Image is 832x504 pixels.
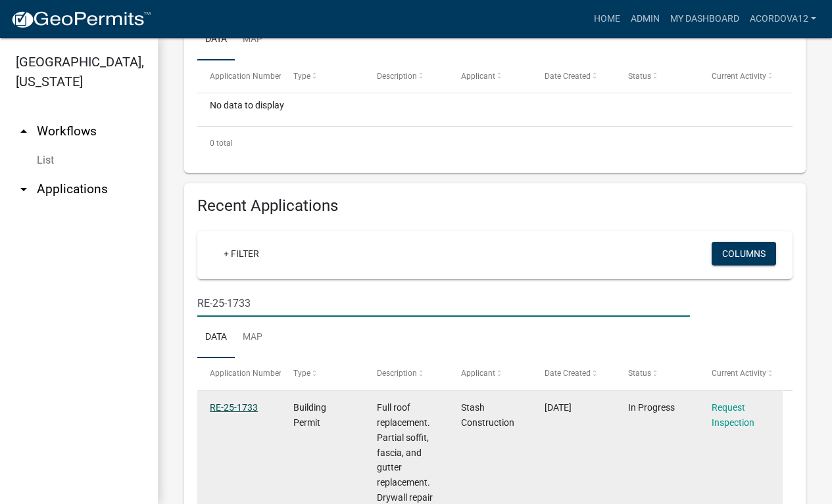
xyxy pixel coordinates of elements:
datatable-header-cell: Type [281,358,364,390]
datatable-header-cell: Current Activity [699,358,783,390]
span: Date Created [545,369,591,378]
datatable-header-cell: Date Created [532,60,616,92]
datatable-header-cell: Applicant [448,358,531,390]
a: Data [197,317,235,359]
datatable-header-cell: Status [616,60,699,92]
div: No data to display [197,93,793,126]
span: Stash Construction [461,402,514,428]
span: Description [377,72,417,81]
span: Status [628,72,651,81]
span: Type [293,369,310,378]
datatable-header-cell: Applicant [448,60,531,92]
datatable-header-cell: Type [281,60,364,92]
span: Current Activity [712,369,766,378]
datatable-header-cell: Description [364,60,448,92]
a: + Filter [213,242,270,265]
span: Application Number [210,369,281,378]
span: Current Activity [712,72,766,81]
a: My Dashboard [665,7,745,32]
span: Applicant [461,369,495,378]
datatable-header-cell: Application Number [197,60,281,92]
datatable-header-cell: Application Number [197,358,281,390]
datatable-header-cell: Status [616,358,699,390]
span: Status [628,369,651,378]
a: Admin [625,7,665,32]
span: Application Number [210,72,281,81]
datatable-header-cell: Date Created [532,358,616,390]
i: arrow_drop_down [16,181,32,197]
span: Applicant [461,72,495,81]
a: Request Inspection [712,402,754,428]
a: ACORDOVA12 [745,7,821,32]
span: In Progress [628,402,675,413]
button: Columns [712,242,776,265]
i: arrow_drop_up [16,124,32,139]
input: Search for applications [197,290,690,317]
datatable-header-cell: Description [364,358,448,390]
span: Building Permit [293,402,326,428]
span: 09/09/2025 [545,402,572,413]
a: Map [235,317,270,359]
h4: Recent Applications [197,196,793,216]
a: Map [235,19,270,61]
a: RE-25-1733 [210,402,258,413]
div: 0 total [197,127,793,160]
span: Description [377,369,417,378]
datatable-header-cell: Current Activity [699,60,783,92]
a: Data [197,19,235,61]
span: Date Created [545,72,591,81]
span: Type [293,72,310,81]
a: Home [589,7,625,32]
